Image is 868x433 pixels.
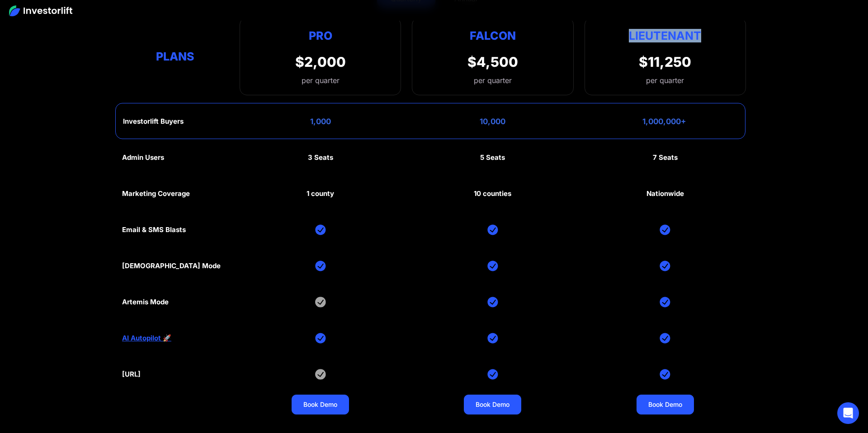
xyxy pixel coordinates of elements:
[308,154,333,162] div: 3 Seats
[295,54,346,70] div: $2,000
[122,154,164,162] div: Admin Users
[122,298,169,306] div: Artemis Mode
[122,226,186,234] div: Email & SMS Blasts
[642,117,686,126] div: 1,000,000+
[646,75,684,86] div: per quarter
[122,262,221,270] div: [DEMOGRAPHIC_DATA] Mode
[310,117,331,126] div: 1,000
[464,395,521,414] a: Book Demo
[480,117,505,126] div: 10,000
[295,27,346,45] div: Pro
[122,334,171,342] a: AI Autopilot 🚀
[646,190,684,198] div: Nationwide
[480,154,505,162] div: 5 Seats
[653,154,678,162] div: 7 Seats
[629,29,701,42] strong: Lieutenant
[292,395,349,414] a: Book Demo
[474,190,511,198] div: 10 counties
[122,190,190,198] div: Marketing Coverage
[467,54,518,70] div: $4,500
[474,75,512,86] div: per quarter
[122,47,229,65] div: Plans
[470,27,516,45] div: Falcon
[307,190,334,198] div: 1 county
[637,395,694,414] a: Book Demo
[295,75,346,86] div: per quarter
[837,402,859,424] div: Open Intercom Messenger
[122,370,141,378] div: [URL]
[639,54,691,70] div: $11,250
[123,117,184,126] div: Investorlift Buyers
